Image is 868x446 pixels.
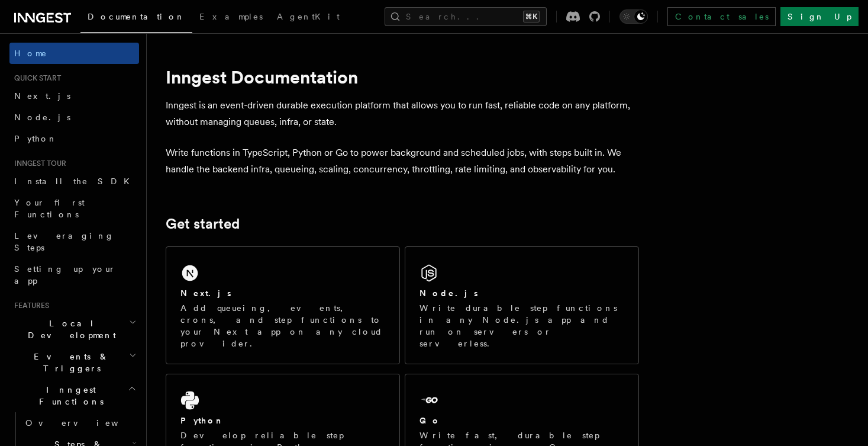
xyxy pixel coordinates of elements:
[9,159,66,168] span: Inngest tour
[166,66,639,88] h1: Inngest Documentation
[9,317,129,341] span: Local Development
[420,302,624,349] p: Write durable step functions in any Node.js app and run on servers or serverless.
[14,198,85,219] span: Your first Functions
[192,4,270,32] a: Examples
[9,192,139,225] a: Your first Functions
[9,313,139,346] button: Local Development
[9,43,139,64] a: Home
[9,301,49,310] span: Features
[780,7,859,26] a: Sign Up
[14,113,70,122] span: Node.js
[405,246,639,364] a: Node.jsWrite durable step functions in any Node.js app and run on servers or serverless.
[385,7,547,26] button: Search...⌘K
[9,128,139,149] a: Python
[270,4,347,32] a: AgentKit
[14,91,70,101] span: Next.js
[180,302,385,349] p: Add queueing, events, crons, and step functions to your Next app on any cloud provider.
[9,171,139,192] a: Install the SDK
[180,287,231,299] h2: Next.js
[21,412,139,434] a: Overview
[14,231,114,252] span: Leveraging Steps
[420,415,441,426] h2: Go
[619,9,648,24] button: Toggle dark mode
[14,47,47,59] span: Home
[14,177,137,186] span: Install the SDK
[9,346,139,379] button: Events & Triggers
[166,97,639,130] p: Inngest is an event-driven durable execution platform that allows you to run fast, reliable code ...
[180,415,224,426] h2: Python
[9,258,139,291] a: Setting up your app
[9,73,61,83] span: Quick start
[9,379,139,412] button: Inngest Functions
[166,216,240,232] a: Get started
[667,7,776,26] a: Contact sales
[420,287,478,299] h2: Node.js
[199,12,263,21] span: Examples
[14,134,57,143] span: Python
[9,384,128,408] span: Inngest Functions
[14,264,116,285] span: Setting up your app
[9,351,129,374] span: Events & Triggers
[25,418,147,428] span: Overview
[9,225,139,258] a: Leveraging Steps
[9,107,139,128] a: Node.js
[277,12,340,21] span: AgentKit
[88,12,185,21] span: Documentation
[166,246,400,364] a: Next.jsAdd queueing, events, crons, and step functions to your Next app on any cloud provider.
[166,145,639,178] p: Write functions in TypeScript, Python or Go to power background and scheduled jobs, with steps bu...
[80,4,192,33] a: Documentation
[9,85,139,107] a: Next.js
[523,11,540,23] kbd: ⌘K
